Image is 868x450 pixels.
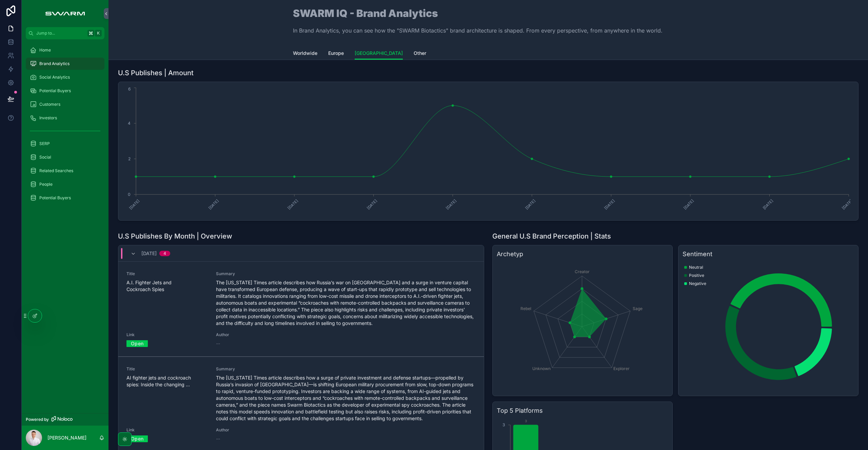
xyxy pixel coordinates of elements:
tspan: Explorer [613,366,630,371]
tspan: Unknown [532,366,551,371]
span: Worldwide [293,50,317,57]
text: [DATE] [445,198,457,210]
span: Social Analytics [39,75,70,80]
span: Link [126,427,208,433]
a: Brand Analytics [26,58,104,70]
span: Author [216,332,297,337]
text: [DATE] [841,198,853,210]
tspan: 6 [128,86,131,91]
span: Investors [39,115,57,121]
a: TitleA.I. Fighter Jets and Cockroach SpiesSummaryThe [US_STATE] Times article describes how Russi... [118,262,484,357]
span: Negative [689,281,706,286]
span: -- [216,435,220,442]
span: Potential Buyers [39,88,71,94]
tspan: Creator [575,269,590,274]
a: Potential Buyers [26,85,104,97]
a: SERP [26,138,104,150]
span: Title [126,366,208,372]
tspan: Sage [633,306,643,311]
span: Other [414,50,426,57]
a: Powered by [22,413,108,426]
tspan: Rebel [520,306,531,311]
a: Related Searches [26,165,104,177]
span: Home [39,47,51,53]
text: [DATE] [604,198,616,210]
a: Social [26,151,104,163]
text: [DATE] [366,198,378,210]
tspan: 4 [128,121,131,126]
a: Open [126,338,148,349]
span: [GEOGRAPHIC_DATA] [355,50,403,57]
text: [DATE] [287,198,299,210]
span: Summary [216,366,476,372]
text: [DATE] [208,198,220,210]
text: [DATE] [128,198,140,210]
div: 4 [163,251,166,256]
a: Investors [26,112,104,124]
a: Customers [26,98,104,110]
a: Open [126,433,148,444]
h3: Archetyp [497,249,668,259]
span: Powered by [26,417,49,422]
div: scrollable content [22,39,108,213]
span: Link [126,332,208,337]
span: AI fighter jets and cockroach spies: Inside the changing ... [126,374,208,388]
span: Brand Analytics [39,61,70,66]
span: SERP [39,141,50,146]
div: chart [683,262,854,392]
span: Summary [216,271,476,277]
text: [DATE] [762,198,774,210]
span: -- [216,340,220,347]
span: The [US_STATE] Times article describes how a surge of private investment and defense startups—pro... [216,374,476,422]
h3: Top 5 Platforms [497,406,668,415]
tspan: 2 [128,156,131,161]
h1: U.S Publishes | Amount [118,68,194,78]
a: Home [26,44,104,56]
p: [PERSON_NAME] [47,434,86,441]
tspan: 3 [502,422,505,427]
button: Jump to...K [26,27,104,39]
a: Other [414,47,426,61]
span: Neutral [689,265,703,270]
span: [DATE] [141,250,157,257]
h3: Sentiment [683,249,854,259]
span: Title [126,271,208,277]
span: Social [39,155,51,160]
span: Potential Buyers [39,195,71,201]
a: Europe [328,47,344,61]
h1: General U.S Brand Perception | Stats [492,231,611,241]
a: [GEOGRAPHIC_DATA] [355,47,403,60]
span: The [US_STATE] Times article describes how Russia’s war on [GEOGRAPHIC_DATA] and a surge in ventu... [216,279,476,327]
h1: SWARM IQ - Brand Analytics [293,8,663,18]
a: Social Analytics [26,71,104,83]
span: K [96,30,101,36]
text: 3 [525,419,527,423]
span: Jump to... [36,30,85,36]
span: Positive [689,273,704,278]
p: In Brand Analytics, you can see how the "SWARM Biotactics" brand architecture is shaped. From eve... [293,26,663,35]
a: Potential Buyers [26,192,104,204]
span: Author [216,427,297,433]
span: Related Searches [39,168,73,173]
span: Europe [328,50,344,57]
span: People [39,182,53,187]
a: Worldwide [293,47,317,61]
img: App logo [42,8,88,19]
text: [DATE] [683,198,695,210]
a: People [26,178,104,190]
span: A.I. Fighter Jets and Cockroach Spies [126,279,208,293]
span: Customers [39,102,60,107]
h1: U.S Publishes By Month | Overview [118,231,232,241]
div: chart [497,262,668,392]
text: [DATE] [524,198,536,210]
tspan: 0 [128,192,131,197]
div: chart [122,86,854,216]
